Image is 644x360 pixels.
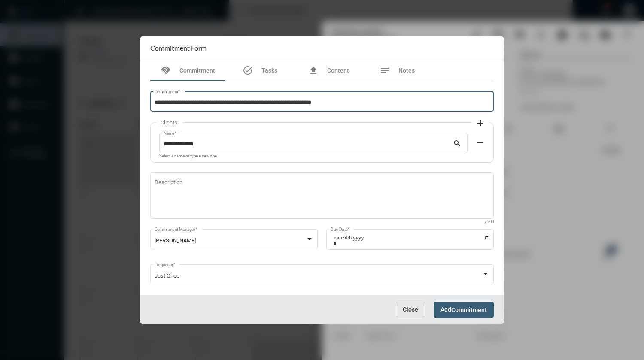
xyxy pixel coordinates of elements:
[403,306,418,313] span: Close
[398,67,415,74] span: Notes
[308,65,319,76] mat-icon: file_upload
[485,220,494,224] mat-hint: / 200
[179,67,215,74] span: Commitment
[161,65,171,76] mat-icon: handshake
[155,272,179,279] span: Just Once
[380,65,390,76] mat-icon: notes
[453,139,463,149] mat-icon: search
[327,67,349,74] span: Content
[261,67,277,74] span: Tasks
[451,306,487,313] span: Commitment
[159,154,217,159] mat-hint: Select a name or type a new one
[150,44,207,52] h2: Commitment Form
[440,306,487,313] span: Add
[434,302,494,318] button: AddCommitment
[475,118,486,128] mat-icon: add
[243,65,253,76] mat-icon: task_alt
[475,137,486,148] mat-icon: remove
[396,302,425,317] button: Close
[156,119,183,126] label: Clients:
[155,237,196,244] span: [PERSON_NAME]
